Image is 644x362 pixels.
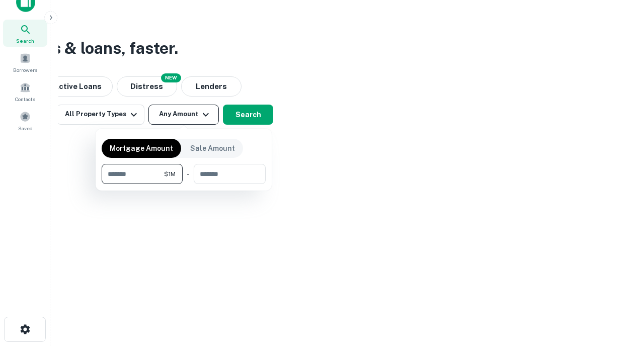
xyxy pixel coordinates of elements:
[187,164,190,184] div: -
[190,143,235,154] p: Sale Amount
[594,282,644,330] iframe: Chat Widget
[164,169,176,178] span: $1M
[110,143,173,154] p: Mortgage Amount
